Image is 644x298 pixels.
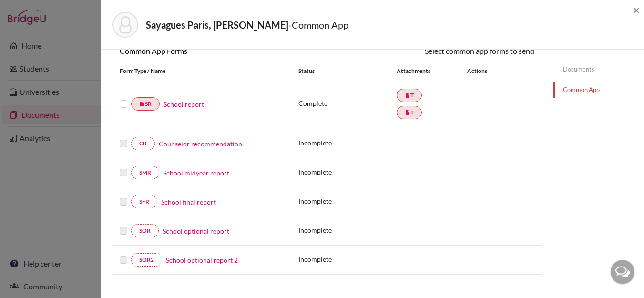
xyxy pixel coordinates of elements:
a: insert_drive_fileSR [131,97,160,111]
div: Status [298,67,397,75]
a: School midyear report [163,168,229,178]
a: Counselor recommendation [159,139,242,149]
a: SOR2 [131,253,162,267]
a: Documents [553,61,644,78]
p: Incomplete [298,138,397,148]
a: insert_drive_fileT [397,89,422,102]
strong: Sayagues Paris, [PERSON_NAME] [146,19,288,31]
p: Incomplete [298,254,397,264]
a: CR [131,137,155,150]
span: Help [22,7,41,15]
a: School final report [161,197,216,207]
div: Attachments [397,67,456,75]
a: insert_drive_fileT [397,106,422,119]
div: Form Type / Name [112,67,291,75]
a: School optional report [163,226,229,236]
span: × [633,3,640,17]
a: SMR [131,166,159,179]
a: SOR [131,224,159,237]
a: SFR [131,195,157,208]
h6: Common App Forms [112,46,327,55]
p: Incomplete [298,196,397,206]
span: - Common App [288,19,348,31]
div: Select common app forms to send [327,45,542,57]
a: Common App [553,82,644,98]
a: School optional report 2 [166,255,238,265]
i: insert_drive_file [405,110,410,115]
div: Actions [456,67,515,75]
p: Incomplete [298,225,397,235]
p: Complete [298,98,397,108]
i: insert_drive_file [139,101,145,107]
i: insert_drive_file [405,92,410,98]
p: Incomplete [298,167,397,177]
button: Close [633,4,640,16]
a: School report [164,99,204,109]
